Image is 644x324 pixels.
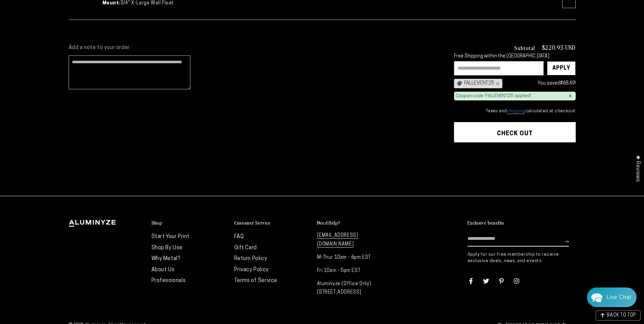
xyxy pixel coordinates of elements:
[317,233,358,247] a: [EMAIL_ADDRESS][DOMAIN_NAME]
[454,156,576,170] iframe: PayPal-paypal
[63,10,81,28] img: John
[456,93,531,99] div: Coupon code 'FALLEVENT25' applied!
[69,44,440,51] label: Add a note to your order
[317,220,393,226] summary: Need Help?
[49,10,67,28] img: Helga
[52,194,92,198] span: We run on
[151,267,175,273] a: About Us
[631,149,644,187] div: Click to open Judge.me floating reviews tab
[565,231,569,252] button: Subscribe
[151,256,180,261] a: Why Metal?
[72,193,91,198] span: Re:amaze
[506,79,576,88] div: You saved !
[542,44,576,50] p: $220.95 USD
[317,280,393,297] p: Aluminyze (Office Only) [STREET_ADDRESS]
[560,81,575,86] span: $68.49
[569,93,572,99] div: ×
[468,220,504,226] h2: Exclusive benefits
[468,220,576,226] summary: Exclusive benefits
[317,220,340,226] h2: Need Help?
[494,81,500,86] div: ×
[234,267,269,273] a: Privacy Policy
[587,287,637,307] div: Chat widget toggle
[77,10,95,28] img: Marie J
[46,204,98,215] a: Send a Message
[317,253,393,262] p: M-Thur 10am - 6pm EST
[514,45,535,50] h3: Subtotal
[607,313,636,318] span: BACK TO TOP
[454,79,502,88] div: FALLEVENT25
[552,62,570,75] div: Apply
[234,256,267,261] a: Return Policy
[234,278,278,283] a: Terms of Service
[606,287,631,307] div: Contact Us Directly
[234,220,310,226] summary: Customer Service
[151,234,190,239] a: Start Your Print
[151,245,183,251] a: Shop By Use
[151,220,163,226] h2: Shop
[317,267,393,275] p: Fri 10am - 5pm EST
[468,252,576,264] p: Apply for our free membership to receive exclusive deals, news, and events.
[454,122,576,142] button: Check out
[234,234,244,239] a: FAQ
[151,220,228,226] summary: Shop
[507,109,525,114] a: shipping
[234,245,257,251] a: Gift Card
[151,278,186,283] a: Professionals
[234,220,271,226] h2: Customer Service
[454,108,576,115] small: Taxes and calculated at checkout
[454,54,576,60] div: Free Shipping within the [GEOGRAPHIC_DATA]
[10,31,134,37] div: We usually reply in a few hours.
